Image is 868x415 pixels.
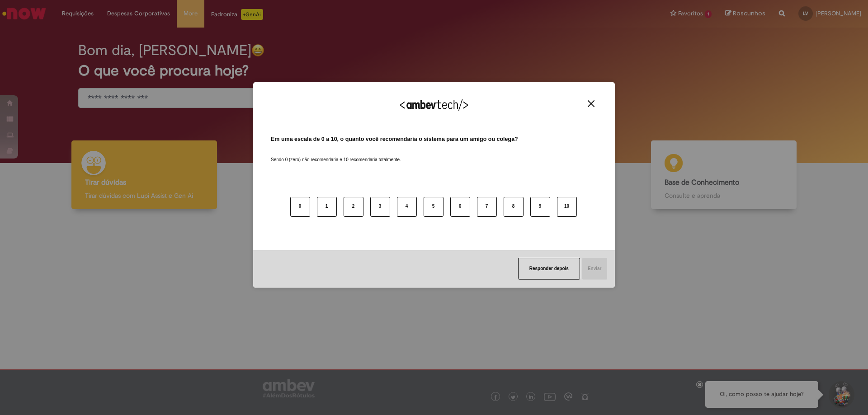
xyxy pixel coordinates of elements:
[400,99,468,111] img: Logo Ambevtech
[450,197,470,217] button: 6
[530,197,550,217] button: 9
[344,197,363,217] button: 2
[424,197,443,217] button: 5
[271,146,401,163] label: Sendo 0 (zero) não recomendaria e 10 recomendaria totalmente.
[290,197,310,217] button: 0
[557,197,577,217] button: 10
[271,135,518,144] label: Em uma escala de 0 a 10, o quanto você recomendaria o sistema para um amigo ou colega?
[397,197,417,217] button: 4
[504,197,524,217] button: 8
[588,100,594,107] img: Close
[477,197,497,217] button: 7
[518,258,580,280] button: Responder depois
[370,197,390,217] button: 3
[317,197,337,217] button: 1
[585,100,597,107] button: Close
